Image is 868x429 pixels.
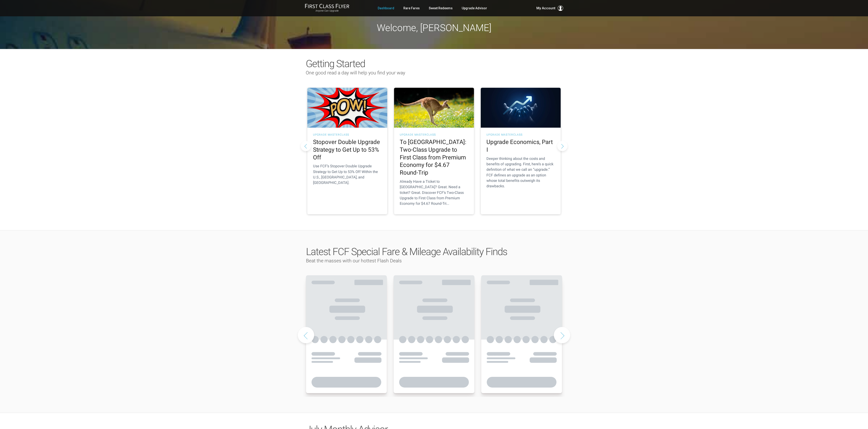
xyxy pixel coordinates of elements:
[306,58,365,70] span: Getting Started
[429,4,453,12] a: Sweet Redeems
[306,246,507,258] span: Latest FCF Special Fare & Mileage Availability Finds
[313,163,382,185] p: Use FCF’s Stopover Double Upgrade Strategy to Get Up to 53% Off Within the U.S., [GEOGRAPHIC_DATA...
[377,22,491,33] span: Welcome, [PERSON_NAME]
[403,4,420,12] a: Rare Fares
[306,258,402,263] span: Beat the masses with our hottest Flash Deals
[306,70,405,76] span: One good read a day will help you find your way
[301,141,311,151] button: Previous slide
[394,88,474,214] a: UPGRADE MASTERCLASS To [GEOGRAPHIC_DATA]: Two-Class Upgrade to First Class from Premium Economy f...
[486,133,555,136] h3: UPGRADE MASTERCLASS
[486,156,555,189] p: Deeper thinking about the costs and benefits of upgrading. First, here’s a quick definition of wh...
[305,4,349,8] img: First Class Flyer
[536,5,555,11] span: My Account
[486,138,555,154] h2: Upgrade Economics, Part I
[400,133,468,136] h3: UPGRADE MASTERCLASS
[554,327,570,343] button: Next slide
[400,138,468,177] h2: To [GEOGRAPHIC_DATA]: Two-Class Upgrade to First Class from Premium Economy for $4.67 Round-Trip
[307,88,387,214] a: UPGRADE MASTERCLASS Stopover Double Upgrade Strategy to Get Up to 53% Off Use FCF’s Stopover Doub...
[400,179,468,206] p: Already Have a Ticket to [GEOGRAPHIC_DATA]? Great. Need a ticket? Great. Discover FCF’s Two-Class...
[313,133,382,136] h3: UPGRADE MASTERCLASS
[481,88,561,214] a: UPGRADE MASTERCLASS Upgrade Economics, Part I Deeper thinking about the costs and benefits of upg...
[298,327,314,343] button: Previous slide
[305,4,349,13] a: First Class FlyerAnyone Can Upgrade
[305,9,349,12] small: Anyone Can Upgrade
[462,4,487,12] a: Upgrade Advisor
[313,138,382,161] h2: Stopover Double Upgrade Strategy to Get Up to 53% Off
[378,4,394,12] a: Dashboard
[557,141,567,151] button: Next slide
[536,5,563,11] button: My Account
